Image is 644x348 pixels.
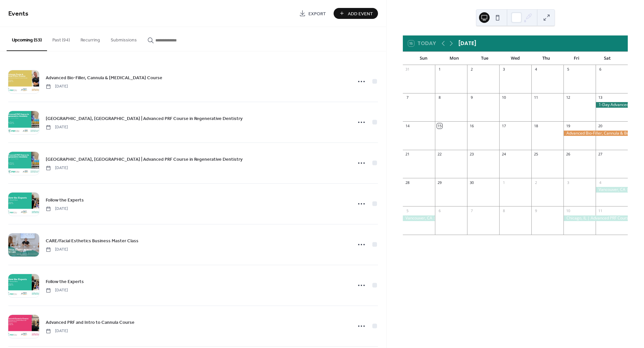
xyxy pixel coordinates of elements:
[46,278,84,285] a: Follow the Experts
[501,67,506,72] div: 3
[500,52,531,65] div: Wed
[46,278,84,285] span: Follow the Experts
[598,180,603,185] div: 4
[8,7,28,20] span: Events
[46,197,84,204] span: Follow the Experts
[533,208,538,213] div: 9
[105,27,142,50] button: Submissions
[533,95,538,100] div: 11
[598,152,603,157] div: 27
[408,52,439,65] div: Sun
[563,215,628,221] div: Chicago, IL | Advanced PRF Course in Regenerative Dentistry
[46,206,68,212] span: [DATE]
[46,238,138,245] span: CARE/Facial Esthetics Business Master Class
[533,152,538,157] div: 25
[469,123,474,128] div: 16
[437,152,442,157] div: 22
[405,123,410,128] div: 14
[598,208,603,213] div: 11
[561,52,592,65] div: Fri
[501,123,506,128] div: 17
[533,67,538,72] div: 4
[596,187,628,193] div: Vancouver, CA | Advanced PRF Course in Regenerative Dentistry
[46,115,242,122] a: [GEOGRAPHIC_DATA], [GEOGRAPHIC_DATA] | Advanced PRF Course in Regenerative Dentistry
[501,95,506,100] div: 10
[437,67,442,72] div: 1
[46,287,68,293] span: [DATE]
[308,10,326,17] span: Export
[46,74,162,82] a: Advanced Bio-Filler, Cannula & [MEDICAL_DATA] Course
[405,208,410,213] div: 5
[403,215,435,221] div: Vancouver, CA | Advanced PRF Course in Regenerative Dentistry
[469,67,474,72] div: 2
[46,115,242,122] span: [GEOGRAPHIC_DATA], [GEOGRAPHIC_DATA] | Advanced PRF Course in Regenerative Dentistry
[46,247,68,253] span: [DATE]
[439,52,469,65] div: Mon
[501,152,506,157] div: 24
[46,319,134,326] a: Advanced PRF and Intro to Cannula Course
[565,67,570,72] div: 5
[405,67,410,72] div: 31
[563,131,628,136] div: Advanced Bio-Filler, Cannula & Botox Course
[533,180,538,185] div: 2
[405,180,410,185] div: 28
[437,180,442,185] div: 29
[46,165,68,171] span: [DATE]
[565,95,570,100] div: 12
[592,52,622,65] div: Sat
[46,155,242,163] a: [GEOGRAPHIC_DATA], [GEOGRAPHIC_DATA] | Advanced PRF Course in Regenerative Dentistry
[501,208,506,213] div: 8
[598,67,603,72] div: 6
[501,180,506,185] div: 1
[294,8,331,19] a: Export
[46,328,68,334] span: [DATE]
[348,10,373,17] span: Add Event
[469,152,474,157] div: 23
[469,52,500,65] div: Tue
[46,156,242,163] span: [GEOGRAPHIC_DATA], [GEOGRAPHIC_DATA] | Advanced PRF Course in Regenerative Dentistry
[46,84,68,89] span: [DATE]
[437,123,442,128] div: 15
[46,75,162,82] span: Advanced Bio-Filler, Cannula & [MEDICAL_DATA] Course
[405,95,410,100] div: 7
[531,52,561,65] div: Thu
[7,27,47,51] button: Upcoming (53)
[405,152,410,157] div: 21
[334,8,378,19] button: Add Event
[565,180,570,185] div: 3
[46,124,68,130] span: [DATE]
[598,123,603,128] div: 20
[437,208,442,213] div: 6
[533,123,538,128] div: 18
[458,39,476,47] div: [DATE]
[47,27,75,50] button: Past (94)
[565,123,570,128] div: 19
[565,208,570,213] div: 10
[75,27,105,50] button: Recurring
[469,180,474,185] div: 30
[596,102,628,108] div: 1-Day Advanced PRF Course
[469,95,474,100] div: 9
[437,95,442,100] div: 8
[469,208,474,213] div: 7
[598,95,603,100] div: 13
[46,319,134,326] span: Advanced PRF and Intro to Cannula Course
[565,152,570,157] div: 26
[46,196,84,204] a: Follow the Experts
[46,237,138,245] a: CARE/Facial Esthetics Business Master Class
